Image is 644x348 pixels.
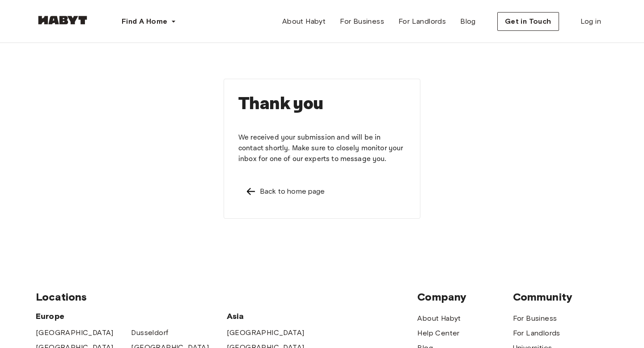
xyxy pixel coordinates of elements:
a: [GEOGRAPHIC_DATA] [227,327,305,338]
button: Find A Home [114,13,183,30]
a: [GEOGRAPHIC_DATA] [36,327,114,338]
a: About Habyt [417,313,461,324]
span: Company [417,290,513,304]
a: For Landlords [513,328,560,339]
img: Habyt [36,16,89,25]
span: Asia [227,311,322,322]
a: About Habyt [275,13,333,30]
a: For Landlords [391,13,453,30]
a: Dusseldorf [131,327,168,338]
a: For Business [513,313,557,324]
a: For Business [333,13,391,30]
a: Log in [573,13,608,30]
button: Get in Touch [497,12,559,31]
span: Community [513,290,608,304]
img: Left pointing arrow [246,186,256,197]
span: Get in Touch [505,16,551,27]
span: Blog [460,16,476,27]
a: Left pointing arrowBack to home page [238,179,406,204]
h1: Thank you [238,93,406,115]
span: Europe [36,311,227,322]
a: Blog [453,13,483,30]
div: Back to home page [260,186,325,197]
span: About Habyt [282,16,326,27]
span: Find A Home [122,16,167,27]
span: Locations [36,290,417,304]
span: Log in [580,16,601,27]
a: Help Center [417,328,459,339]
p: We received your submission and will be in contact shortly. Make sure to closely monitor your inb... [238,132,406,165]
span: For Business [340,16,384,27]
span: For Landlords [398,16,446,27]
